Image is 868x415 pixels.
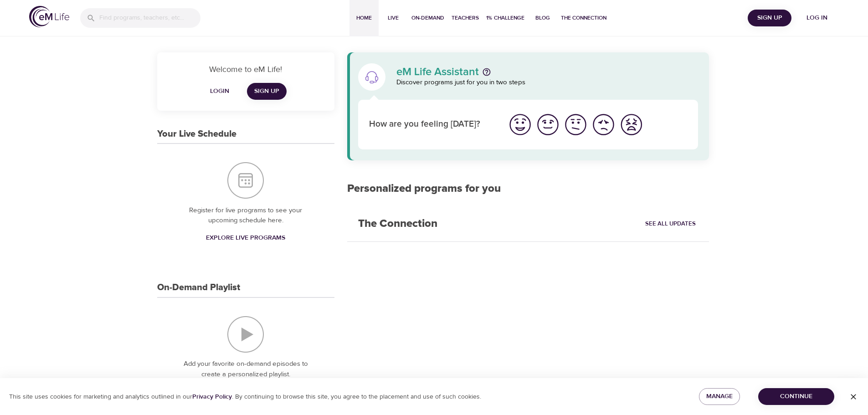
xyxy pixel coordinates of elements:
span: Live [382,13,404,23]
p: Welcome to eM Life! [168,63,324,76]
img: good [535,112,560,137]
span: Sign Up [751,12,788,24]
img: great [508,112,533,137]
p: Register for live programs to see your upcoming schedule here. [175,205,316,226]
p: Add your favorite on-demand episodes to create a personalized playlist. [175,359,316,379]
h3: Your Live Schedule [157,129,236,139]
img: On-Demand Playlist [227,316,264,353]
span: 1% Challenge [486,13,524,23]
span: Home [353,13,375,23]
button: Log in [795,10,839,26]
p: eM Life Assistant [396,67,479,77]
input: Find programs, teachers, etc... [99,8,200,28]
span: Sign Up [254,86,279,97]
button: Manage [699,388,740,405]
span: Continue [765,391,827,402]
img: eM Life Assistant [365,70,379,84]
button: I'm feeling ok [562,111,590,138]
h2: Personalized programs for you [347,182,709,195]
img: logo [29,6,69,27]
button: Sign Up [748,10,791,26]
button: I'm feeling good [534,111,562,138]
h3: On-Demand Playlist [157,282,240,293]
span: The Connection [561,13,606,23]
span: Teachers [452,13,479,23]
p: How are you feeling [DATE]? [369,118,495,131]
button: Login [205,83,234,100]
button: I'm feeling worst [617,111,645,138]
button: I'm feeling great [506,111,534,138]
a: Sign Up [247,83,287,100]
img: worst [619,112,644,137]
span: See All Updates [645,219,696,229]
a: See All Updates [643,217,698,231]
span: Blog [532,13,554,23]
img: Your Live Schedule [227,162,264,199]
a: Explore Live Programs [202,230,289,246]
a: Privacy Policy [192,393,232,401]
button: Continue [758,388,834,405]
p: Discover programs just for you in two steps [396,77,699,88]
span: Explore Live Programs [206,232,285,244]
span: On-Demand [411,13,444,23]
img: ok [563,112,588,137]
span: Manage [706,391,733,402]
button: I'm feeling bad [590,111,617,138]
h2: The Connection [347,206,448,241]
img: bad [591,112,616,137]
span: Log in [799,12,835,24]
span: Login [209,86,231,97]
